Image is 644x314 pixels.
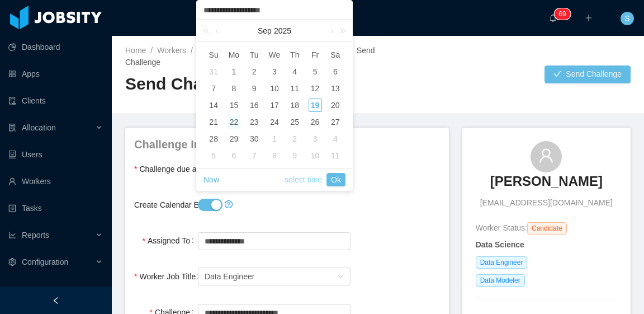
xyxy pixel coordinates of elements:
div: 15 [227,99,240,112]
a: 2025 [273,20,292,42]
i: icon: question-circle [225,200,233,208]
a: Ok [326,173,345,186]
i: icon: setting [8,258,16,266]
label: Worker Job Title [134,272,203,281]
a: Home [125,46,146,55]
div: 1 [227,65,240,78]
span: S [624,12,629,25]
td: September 1, 2025 [224,63,244,80]
div: 12 [309,82,322,95]
td: September 10, 2025 [264,80,285,97]
a: Next month (PageDown) [326,20,336,42]
td: October 8, 2025 [264,147,285,164]
th: Mon [224,46,244,63]
a: select time [285,169,322,190]
i: icon: solution [8,124,16,132]
div: 28 [207,132,220,146]
th: Sat [325,46,345,63]
div: 20 [329,99,342,112]
span: Allocation [22,123,56,132]
div: 2 [248,65,261,78]
th: Thu [285,46,305,63]
td: September 28, 2025 [203,130,224,147]
td: September 6, 2025 [325,63,345,80]
a: Now [203,169,219,190]
td: August 31, 2025 [203,63,224,80]
strong: Data Science [476,240,524,249]
td: September 2, 2025 [244,63,264,80]
div: 22 [227,115,240,129]
td: September 19, 2025 [305,97,325,114]
td: October 11, 2025 [325,147,345,164]
td: October 2, 2025 [285,130,305,147]
td: October 7, 2025 [244,147,264,164]
td: October 4, 2025 [325,130,345,147]
div: 31 [207,65,220,78]
td: September 9, 2025 [244,80,264,97]
div: 10 [309,149,322,162]
div: 27 [329,115,342,129]
td: September 13, 2025 [325,80,345,97]
th: Sun [203,46,224,63]
h3: [PERSON_NAME] [490,172,603,190]
div: 16 [248,99,261,112]
i: icon: down [337,273,344,281]
td: October 1, 2025 [264,130,285,147]
td: September 17, 2025 [264,97,285,114]
label: Assigned To [143,236,198,245]
a: Next year (Control + right) [334,20,348,42]
p: 6 [558,8,562,20]
td: October 9, 2025 [285,147,305,164]
div: 6 [329,65,342,78]
td: September 25, 2025 [285,114,305,130]
a: Previous month (PageUp) [213,20,223,42]
a: icon: userWorkers [8,170,103,193]
span: Data Modeler [476,274,525,287]
div: 19 [309,99,322,112]
a: Sep [257,20,273,42]
span: Sa [325,50,345,60]
td: September 26, 2025 [305,114,325,130]
div: 29 [227,132,240,146]
a: icon: profileTasks [8,197,103,219]
div: 11 [288,82,301,95]
span: Configuration [22,257,68,266]
div: 21 [207,115,220,129]
th: Fri [305,46,325,63]
div: 11 [329,149,342,162]
td: September 5, 2025 [305,63,325,80]
div: 8 [268,149,281,162]
span: We [264,50,285,60]
span: / [191,46,193,55]
td: September 30, 2025 [244,130,264,147]
a: icon: pie-chartDashboard [8,36,103,58]
td: September 7, 2025 [203,80,224,97]
i: icon: bell [549,14,557,22]
span: Tu [244,50,264,60]
div: 10 [268,82,281,95]
td: September 15, 2025 [224,97,244,114]
a: Workers [157,46,186,55]
span: Data Engineer [476,256,528,269]
h2: Send Challenge [125,73,378,96]
td: September 20, 2025 [325,97,345,114]
td: September 4, 2025 [285,63,305,80]
div: 9 [288,149,301,162]
td: September 18, 2025 [285,97,305,114]
div: 5 [309,65,322,78]
sup: 69 [554,8,570,20]
div: 13 [329,82,342,95]
div: 4 [329,132,342,146]
div: 7 [207,82,220,95]
div: 23 [248,115,261,129]
div: 14 [207,99,220,112]
span: Worker Status: [476,223,527,232]
td: September 11, 2025 [285,80,305,97]
td: September 16, 2025 [244,97,264,114]
div: 3 [309,132,322,146]
label: Create Calendar Event? [134,200,226,209]
a: icon: appstoreApps [8,63,103,85]
td: September 29, 2025 [224,130,244,147]
div: 3 [268,65,281,78]
span: Th [285,50,305,60]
